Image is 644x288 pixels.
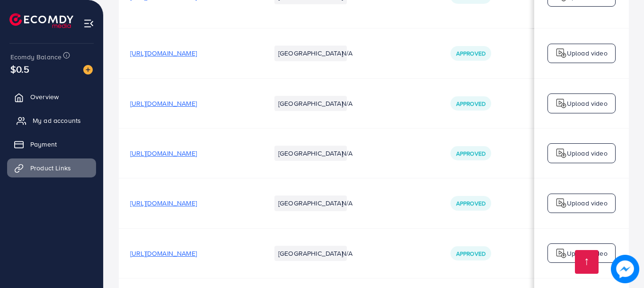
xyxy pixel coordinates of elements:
[456,100,485,108] span: Approved
[7,111,96,130] a: My ad accounts
[10,62,30,76] span: $0.5
[274,195,347,211] li: [GEOGRAPHIC_DATA]
[83,65,93,74] img: image
[556,98,567,109] img: logo
[7,87,96,106] a: Overview
[130,198,197,208] span: [URL][DOMAIN_NAME]
[342,198,353,208] span: N/A
[30,139,57,149] span: Payment
[567,197,608,209] p: Upload video
[567,248,608,259] p: Upload video
[342,48,353,58] span: N/A
[130,48,197,58] span: [URL][DOMAIN_NAME]
[130,149,197,158] span: [URL][DOMAIN_NAME]
[7,158,96,177] a: Product Links
[7,135,96,154] a: Payment
[274,146,347,161] li: [GEOGRAPHIC_DATA]
[30,163,71,173] span: Product Links
[130,99,197,108] span: [URL][DOMAIN_NAME]
[556,148,567,159] img: logo
[342,249,353,258] span: N/A
[342,149,353,158] span: N/A
[456,199,485,207] span: Approved
[456,49,485,57] span: Approved
[274,246,347,261] li: [GEOGRAPHIC_DATA]
[567,148,608,159] p: Upload video
[342,99,353,108] span: N/A
[567,47,608,59] p: Upload video
[10,52,62,62] span: Ecomdy Balance
[567,98,608,109] p: Upload video
[556,47,567,59] img: logo
[30,92,59,102] span: Overview
[274,46,347,61] li: [GEOGRAPHIC_DATA]
[9,13,73,28] img: logo
[456,250,485,258] span: Approved
[456,149,485,158] span: Approved
[33,116,81,125] span: My ad accounts
[130,249,197,258] span: [URL][DOMAIN_NAME]
[83,18,94,29] img: menu
[611,255,639,283] img: image
[556,248,567,259] img: logo
[274,96,347,111] li: [GEOGRAPHIC_DATA]
[556,197,567,209] img: logo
